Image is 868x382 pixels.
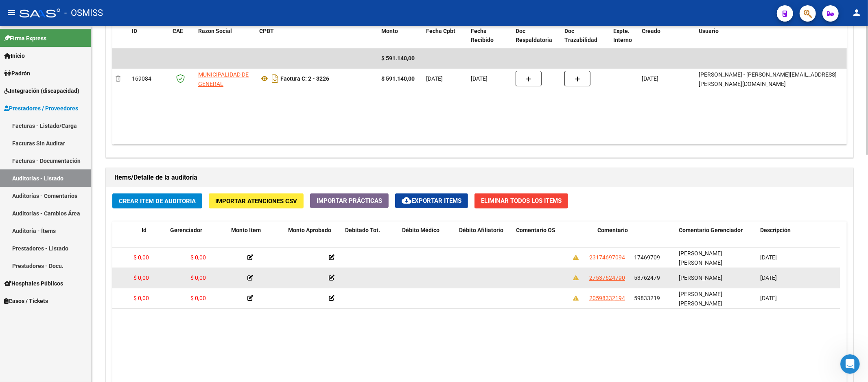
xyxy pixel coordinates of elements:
span: Doc Respaldatoria [516,28,552,44]
span: Importar Atenciones CSV [215,198,297,205]
i: Descargar documento [270,72,280,85]
datatable-header-cell: ID [129,22,169,49]
span: Inicio [4,51,25,60]
span: $ 0,00 [190,254,206,261]
span: Id [142,227,146,233]
mat-icon: cloud_download [402,195,411,205]
button: Eliminar Todos los Items [474,193,568,209]
span: 23174697094 [589,254,625,261]
datatable-header-cell: Monto Aprobado [285,222,342,257]
datatable-header-cell: Doc Trazabilidad [561,22,610,49]
span: Creado [642,28,660,34]
span: 169084 [132,75,151,82]
span: [PERSON_NAME] [679,274,722,281]
datatable-header-cell: Creado [638,22,695,49]
span: $ 0,00 [190,274,206,281]
mat-icon: person [852,8,861,18]
span: Débito Afiliatorio [459,227,503,233]
span: Comentario [597,227,628,233]
span: [DATE] [760,274,777,281]
span: [PERSON_NAME] [PERSON_NAME] [679,291,722,307]
span: [DATE] [760,254,777,261]
span: Exportar Items [402,197,461,204]
datatable-header-cell: CAE [169,22,195,49]
span: Descripción [760,227,791,233]
span: Comentario OS [516,227,555,233]
span: Fecha Recibido [471,28,494,44]
datatable-header-cell: Doc Respaldatoria [512,22,561,49]
strong: $ 591.140,00 [381,75,415,82]
span: $ 591.140,00 [381,55,415,61]
span: Prestadores / Proveedores [4,104,78,113]
datatable-header-cell: CPBT [256,22,378,49]
span: [PERSON_NAME] [PERSON_NAME] [679,250,722,266]
datatable-header-cell: Id [138,222,167,257]
datatable-header-cell: Usuario [695,22,858,49]
datatable-header-cell: Comentario Gerenciador [676,222,757,257]
datatable-header-cell: Gerenciador [167,222,228,257]
datatable-header-cell: Fecha Cpbt [423,22,468,49]
datatable-header-cell: Monto Item [228,222,285,257]
iframe: Intercom live chat [840,354,860,374]
span: Razon Social [198,28,232,34]
span: Débito Médico [402,227,439,233]
span: Expte. Interno [613,28,632,44]
datatable-header-cell: Fecha Recibido [468,22,512,49]
span: [DATE] [471,75,488,82]
datatable-header-cell: Comentario [594,222,676,257]
span: 20598332194 [589,295,625,301]
span: $ 0,00 [133,254,149,261]
span: Monto Item [231,227,261,233]
h1: Items/Detalle de la auditoría [114,171,845,184]
span: 59833219 [634,295,660,301]
span: Padrón [4,69,30,78]
span: Firma Express [4,34,46,43]
span: Fecha Cpbt [426,28,455,34]
datatable-header-cell: Descripción [757,222,838,257]
datatable-header-cell: Monto [378,22,423,49]
span: Casos / Tickets [4,296,48,305]
span: ID [132,28,137,34]
span: $ 0,00 [133,295,149,301]
span: [PERSON_NAME] - [PERSON_NAME][EMAIL_ADDRESS][PERSON_NAME][DOMAIN_NAME] [699,71,837,87]
span: [DATE] [642,75,658,82]
button: Crear Item de Auditoria [112,193,202,209]
span: Eliminar Todos los Items [481,197,562,204]
span: Monto Aprobado [288,227,331,233]
span: $ 0,00 [190,295,206,301]
span: Gerenciador [170,227,202,233]
span: Integración (discapacidad) [4,86,79,95]
button: Importar Prácticas [310,193,389,208]
datatable-header-cell: Afiliado Estado [838,222,855,257]
span: Monto [381,28,398,34]
span: Hospitales Públicos [4,279,63,288]
span: 27537624790 [589,274,625,281]
span: 53762479 [634,274,660,281]
span: $ 0,00 [133,274,149,281]
span: - OSMISS [64,4,103,22]
mat-icon: menu [7,8,16,18]
datatable-header-cell: Comentario OS [513,222,594,257]
span: Importar Prácticas [317,197,382,204]
span: Usuario [699,28,719,34]
button: Importar Atenciones CSV [209,193,304,209]
span: MUNICIPALIDAD DE GENERAL [PERSON_NAME] [198,71,249,97]
span: 17469709 [634,254,660,261]
button: Exportar Items [395,193,468,208]
span: Crear Item de Auditoria [119,198,196,205]
span: [DATE] [426,75,443,82]
span: CPBT [259,28,274,34]
span: Comentario Gerenciador [679,227,743,233]
span: CAE [173,28,183,34]
datatable-header-cell: Débito Médico [399,222,456,257]
datatable-header-cell: Expte. Interno [610,22,638,49]
span: [DATE] [760,295,777,301]
datatable-header-cell: Debitado Tot. [342,222,399,257]
datatable-header-cell: Razon Social [195,22,256,49]
datatable-header-cell: Débito Afiliatorio [456,222,513,257]
span: Debitado Tot. [345,227,380,233]
strong: Factura C: 2 - 3226 [280,75,329,82]
span: Doc Trazabilidad [564,28,597,44]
